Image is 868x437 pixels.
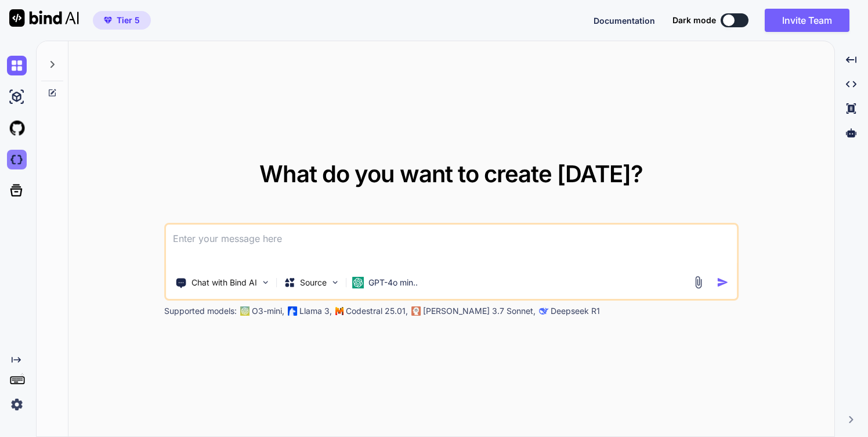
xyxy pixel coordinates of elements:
img: claude [411,306,421,316]
p: O3-mini, [252,305,284,317]
p: [PERSON_NAME] 3.7 Sonnet, [423,305,536,317]
p: Codestral 25.01, [346,305,408,317]
img: GPT-4 [240,306,249,316]
p: Supported models: [164,305,237,317]
span: Documentation [594,16,655,26]
img: ai-studio [7,87,27,107]
img: icon [717,276,729,288]
button: premiumTier 5 [93,11,151,30]
img: GPT-4o mini [352,277,364,288]
img: settings [7,395,27,414]
img: darkCloudIdeIcon [7,150,27,169]
p: Llama 3, [299,305,332,317]
p: Deepseek R1 [551,305,600,317]
img: chat [7,56,27,75]
span: Tier 5 [117,15,140,26]
p: Source [300,277,327,288]
p: GPT-4o min.. [368,277,418,288]
button: Documentation [594,15,655,27]
img: Bind AI [9,9,79,27]
img: githubLight [7,118,27,138]
img: Mistral-AI [335,307,343,315]
img: claude [539,306,548,316]
p: Chat with Bind AI [191,277,257,288]
button: Invite Team [765,9,849,32]
img: premium [104,17,112,24]
span: What do you want to create [DATE]? [259,160,643,188]
img: Pick Tools [261,277,270,287]
span: Dark mode [672,15,716,26]
img: attachment [692,276,705,289]
img: Pick Models [330,277,340,287]
img: Llama2 [288,306,297,316]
